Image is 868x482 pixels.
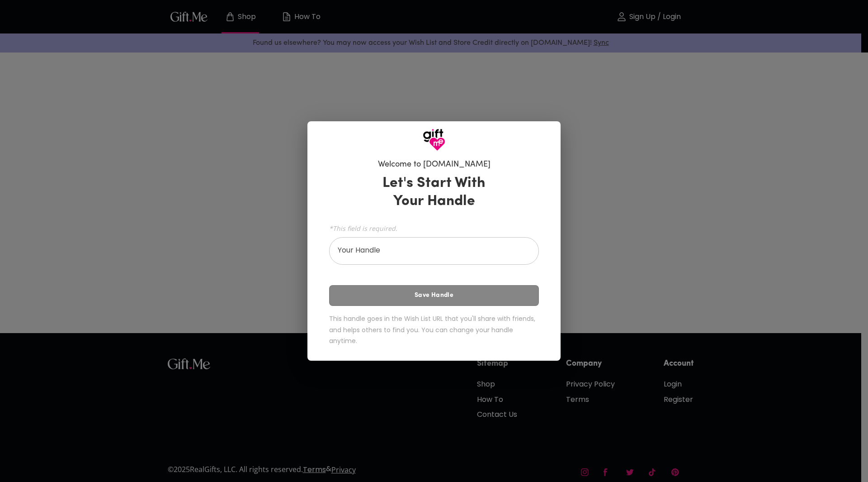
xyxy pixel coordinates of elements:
input: Your Handle [329,239,529,265]
img: GiftMe Logo [423,129,445,151]
h6: This handle goes in the Wish List URL that you'll share with friends, and helps others to find yo... [329,313,539,347]
h6: Welcome to [DOMAIN_NAME] [378,159,491,170]
h3: Let's Start With Your Handle [371,174,497,210]
span: *This field is required. [329,224,539,233]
